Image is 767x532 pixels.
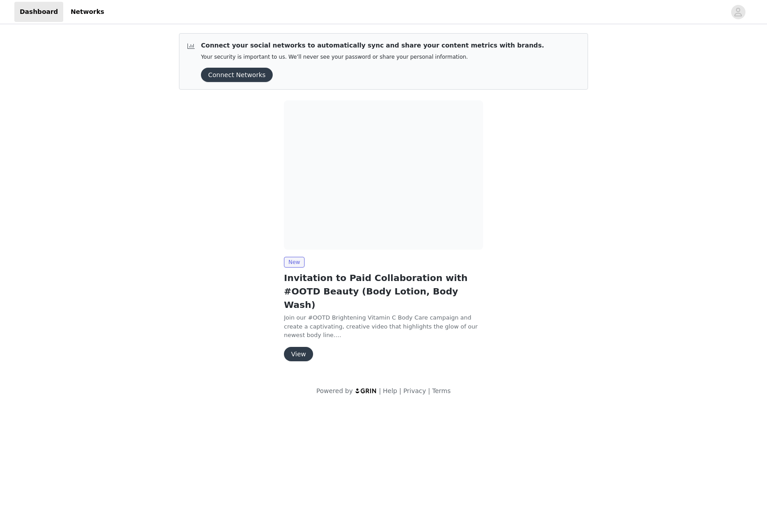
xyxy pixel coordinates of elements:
span: New [284,257,305,268]
a: View [284,351,313,358]
p: Connect your social networks to automatically sync and share your content metrics with brands. [201,41,544,50]
span: | [399,387,401,394]
span: | [428,387,430,394]
a: Dashboard [14,2,63,22]
p: Join our #OOTD Brightening Vitamin C Body Care campaign and create a captivating, creative video ... [284,313,483,340]
a: Help [383,387,397,394]
button: View [284,347,313,361]
img: OOTDBEAUTY [284,100,483,250]
img: logo [355,388,377,394]
h2: Invitation to Paid Collaboration with #OOTD Beauty (Body Lotion, Body Wash) [284,271,483,311]
a: Networks [65,2,109,22]
a: Privacy [403,387,426,394]
span: | [379,387,381,394]
button: Connect Networks [201,68,273,82]
p: Your security is important to us. We’ll never see your password or share your personal information. [201,54,544,61]
div: avatar [734,5,742,19]
a: Terms [432,387,450,394]
span: Powered by [316,387,353,394]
